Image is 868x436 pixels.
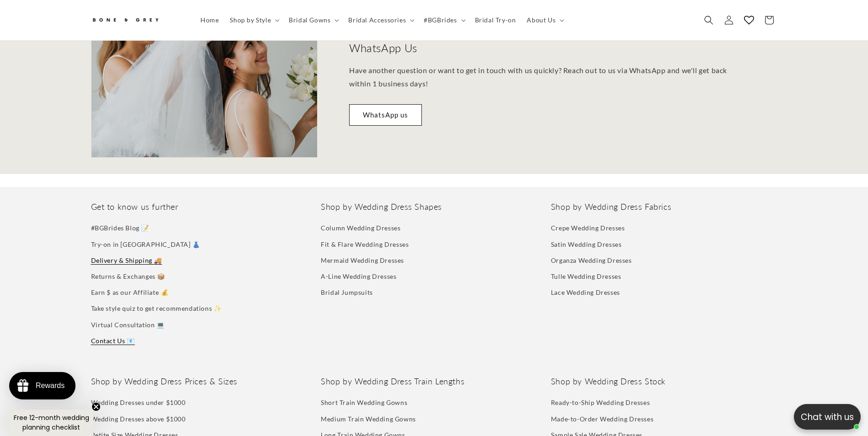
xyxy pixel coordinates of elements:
[321,376,547,387] h2: Shop by Wedding Dress Train Lengths
[36,382,65,390] div: Rewards
[343,11,418,30] summary: Bridal Accessories
[551,284,620,300] a: Lace Wedding Dresses
[283,11,343,30] summary: Bridal Gowns
[91,222,150,236] a: #BGBrides Blog 📝
[289,16,330,24] span: Bridal Gowns
[349,64,745,90] p: Have another question or want to get in touch with us quickly? Reach out to us via WhatsApp and w...
[551,268,621,284] a: Tulle Wedding Dresses
[475,16,516,24] span: Bridal Try-on
[794,410,861,424] p: Chat with us
[321,236,409,252] a: Fit & Flare Wedding Dresses
[469,11,522,30] a: Bridal Try-on
[699,10,719,30] summary: Search
[92,14,317,157] img: WhatsApp us | Bone and Grey Bridal
[551,252,632,268] a: Organza Wedding Dresses
[551,376,777,387] h2: Shop by Wedding Dress Stock
[321,222,400,236] a: Column Wedding Dresses
[321,268,396,284] a: A-Line Wedding Dresses
[91,268,166,284] a: Returns & Exchanges 📦
[349,41,417,55] h2: WhatsApp Us
[551,397,650,410] a: Ready-to-Ship Wedding Dresses
[551,236,622,252] a: Satin Wedding Dresses
[200,16,219,24] span: Home
[14,413,89,432] span: Free 12-month wedding planning checklist
[91,13,160,28] img: Bone and Grey Bridal
[91,202,318,212] h2: Get to know us further
[348,16,406,24] span: Bridal Accessories
[349,104,422,126] a: WhatsApp us
[91,284,169,300] a: Earn $ as our Affiliate 💰
[527,16,555,24] span: About Us
[92,402,101,411] button: Close teaser
[321,202,547,212] h2: Shop by Wedding Dress Shapes
[321,397,407,410] a: Short Train Wedding Gowns
[794,404,861,430] button: Open chatbox
[321,252,404,268] a: Mermaid Wedding Dresses
[91,333,135,349] a: Contact Us 📧
[91,300,222,316] a: Take style quiz to get recommendations ✨
[9,409,93,436] div: Free 12-month wedding planning checklistClose teaser
[521,11,568,30] summary: About Us
[321,284,373,300] a: Bridal Jumpsuits
[424,16,457,24] span: #BGBrides
[551,202,777,212] h2: Shop by Wedding Dress Fabrics
[195,11,224,30] a: Home
[551,222,625,236] a: Crepe Wedding Dresses
[224,11,283,30] summary: Shop by Style
[321,411,416,427] a: Medium Train Wedding Gowns
[91,252,162,268] a: Delivery & Shipping 🚚
[91,317,165,333] a: Virtual Consultation 💻
[91,411,186,427] a: Wedding Dresses above $1000
[230,16,271,24] span: Shop by Style
[91,236,200,252] a: Try-on in [GEOGRAPHIC_DATA] 👗
[91,376,318,387] h2: Shop by Wedding Dress Prices & Sizes
[87,9,186,31] a: Bone and Grey Bridal
[91,397,186,410] a: Wedding Dresses under $1000
[551,411,653,427] a: Made-to-Order Wedding Dresses
[418,11,469,30] summary: #BGBrides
